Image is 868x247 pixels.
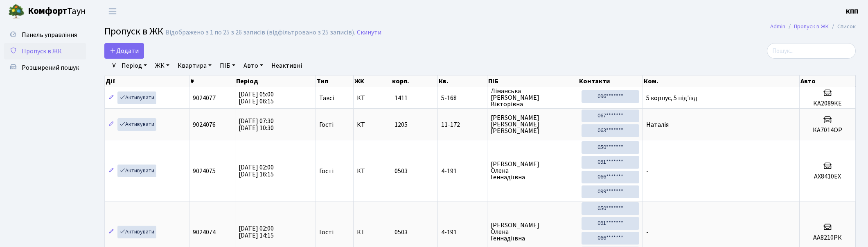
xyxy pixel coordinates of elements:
[357,229,388,236] span: КТ
[491,88,575,107] span: Ліманська [PERSON_NAME] Вікторівна
[4,43,86,59] a: Пропуск в ЖК
[794,22,829,31] a: Пропуск в ЖК
[193,94,216,103] span: 9024077
[4,59,86,76] a: Розширений пошук
[441,168,484,174] span: 4-191
[357,95,388,101] span: КТ
[395,120,408,129] span: 1205
[803,126,852,134] h5: КА7014ОР
[117,165,156,177] a: Активувати
[22,63,79,72] span: Розширений пошук
[829,22,856,31] li: Список
[22,47,62,56] span: Пропуск в ЖК
[646,120,669,129] span: Наталія
[354,75,391,87] th: ЖК
[357,121,388,128] span: КТ
[28,5,67,18] b: Комфорт
[268,59,305,73] a: Неактивні
[767,43,856,59] input: Пошук...
[487,75,578,87] th: ПІБ
[193,167,216,176] span: 9024075
[441,229,484,236] span: 4-191
[4,27,86,43] a: Панель управління
[803,234,852,242] h5: АА8210РК
[800,75,856,87] th: Авто
[174,59,215,73] a: Квартира
[646,94,697,103] span: 5 корпус, 5 під'їзд
[395,228,408,237] span: 0503
[441,121,484,128] span: 11-172
[846,7,858,16] a: КПП
[803,100,852,107] h5: КА2089КЕ
[117,118,156,131] a: Активувати
[491,161,575,181] span: [PERSON_NAME] Олена Геннадіївна
[646,167,649,176] span: -
[770,22,785,31] a: Admin
[319,168,334,174] span: Гості
[117,226,156,238] a: Активувати
[395,94,408,103] span: 1411
[189,75,235,87] th: #
[240,59,266,73] a: Авто
[216,59,239,73] a: ПІБ
[104,24,163,39] span: Пропуск в ЖК
[391,75,438,87] th: корп.
[28,5,86,18] span: Таун
[165,29,355,37] div: Відображено з 1 по 25 з 26 записів (відфільтровано з 25 записів).
[239,224,274,240] span: [DATE] 02:00 [DATE] 14:15
[395,167,408,176] span: 0503
[118,59,150,73] a: Період
[193,228,216,237] span: 9024074
[102,5,123,18] button: Переключити навігацію
[491,222,575,242] span: [PERSON_NAME] Олена Геннадіївна
[104,43,144,59] a: Додати
[152,59,173,73] a: ЖК
[239,163,274,179] span: [DATE] 02:00 [DATE] 16:15
[319,95,334,101] span: Таксі
[357,29,381,37] a: Скинути
[235,75,316,87] th: Період
[316,75,354,87] th: Тип
[646,228,649,237] span: -
[643,75,799,87] th: Ком.
[319,121,334,128] span: Гості
[803,173,852,181] h5: АХ8410ЕХ
[193,120,216,129] span: 9024076
[441,95,484,101] span: 5-168
[239,90,274,106] span: [DATE] 05:00 [DATE] 06:15
[22,30,77,39] span: Панель управління
[239,117,274,133] span: [DATE] 07:30 [DATE] 10:30
[758,18,868,35] nav: breadcrumb
[105,75,189,87] th: Дії
[491,114,575,134] span: [PERSON_NAME] [PERSON_NAME] [PERSON_NAME]
[8,3,25,20] img: logo.png
[319,229,334,236] span: Гості
[578,75,643,87] th: Контакти
[846,7,858,16] b: КПП
[438,75,487,87] th: Кв.
[117,91,156,104] a: Активувати
[357,168,388,174] span: КТ
[110,46,139,55] span: Додати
